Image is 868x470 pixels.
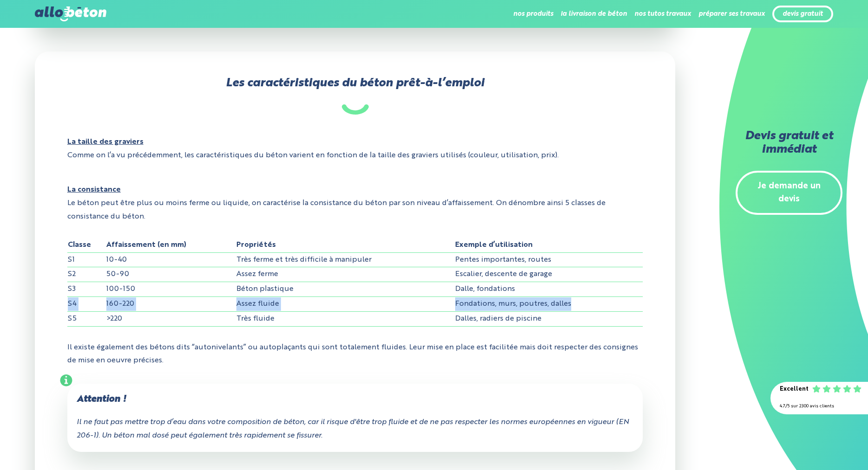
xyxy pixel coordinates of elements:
[561,3,627,25] li: la livraison de béton
[106,282,236,297] td: 100-150
[67,176,643,230] p: Le béton peut être plus ou moins ferme ou liquide, on caractérise la consistance du béton par son...
[455,252,643,267] td: Pentes importantes, routes
[67,129,643,169] p: Comme on l’a vu précédemment, les caractéristiques du béton varient en fonction de la taille des ...
[67,183,643,197] u: La consistance
[106,297,236,312] td: 160-220
[106,252,236,267] td: 10-40
[634,3,691,25] li: nos tutos travaux
[106,311,236,326] td: >220
[67,77,643,115] h2: Les caractéristiques du béton prêt-à-l’emploi
[513,3,553,25] li: nos produits
[67,311,106,326] td: S5
[77,418,629,439] i: Il ne faut pas mettre trop d’eau dans votre composition de béton, car il risque d'être trop fluid...
[67,135,643,149] u: La taille des graviers
[67,252,106,267] td: S1
[67,297,106,312] td: S4
[67,238,106,252] th: Classe
[236,311,455,326] td: Très fluide
[783,10,823,18] a: devis gratuit
[455,297,643,312] td: Fondations, murs, poutres, dalles
[236,252,455,267] td: Très ferme et très difficile à manipuler
[67,334,643,375] p: Il existe également des bétons dits “autonivelants” ou autoplaçants qui sont totalement fluides. ...
[736,130,842,157] h2: Devis gratuit et immédiat
[455,311,643,326] td: Dalles, radiers de piscine
[67,267,106,282] td: S2
[736,171,842,215] a: Je demande un devis
[236,238,455,252] th: Propriétés
[780,400,859,413] div: 4.7/5 sur 2300 avis clients
[67,282,106,297] td: S3
[236,282,455,297] td: Béton plastique
[236,267,455,282] td: Assez ferme
[106,238,236,252] th: Affaissement (en mm)
[35,6,106,21] img: allobéton
[77,394,126,404] strong: Attention !
[698,3,765,25] li: préparer ses travaux
[455,238,643,252] th: Exemple d’utilisation
[455,267,643,282] td: Escalier, descente de garage
[455,282,643,297] td: Dalle, fondations
[236,297,455,312] td: Assez fluide
[106,267,236,282] td: 50-90
[780,383,809,396] div: Excellent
